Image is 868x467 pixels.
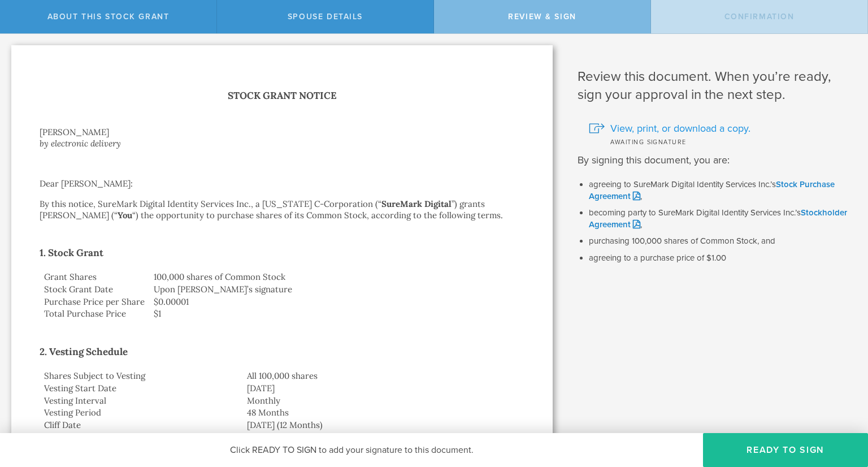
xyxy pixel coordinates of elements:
[230,444,474,456] span: Click READY TO SIGN to add your signature to this document.
[40,198,524,221] p: By this notice, SureMark Digital Identity Services Inc., a [US_STATE] C-Corporation (“ ”) grants ...
[578,68,851,104] h1: Review this document. When you’re ready, sign your approval in the next step.
[40,283,149,296] td: Stock Grant Date
[149,283,524,296] td: Upon [PERSON_NAME]’s signature
[381,198,452,209] strong: SureMark Digital
[242,395,524,407] td: Monthly
[589,179,835,201] a: Stock Purchase Agreement
[589,207,847,230] a: Stockholder Agreement
[40,419,242,431] td: Cliff Date
[589,179,851,202] li: agreeing to SureMark Digital Identity Services Inc.’s ,
[242,419,524,431] td: [DATE] (12 Months)
[508,12,576,21] span: Review & Sign
[40,370,242,382] td: Shares Subject to Vesting
[40,343,524,361] h2: 2. Vesting Schedule
[40,296,149,308] td: Purchase Price per Share
[40,308,149,320] td: Total Purchase Price
[118,210,132,220] strong: You
[40,382,242,395] td: Vesting Start Date
[724,12,795,21] span: Confirmation
[149,271,524,283] td: 100,000 shares of Common Stock
[40,271,149,283] td: Grant Shares
[288,12,363,21] span: Spouse Details
[149,308,524,320] td: $1
[589,207,851,230] li: becoming party to SureMark Digital Identity Services Inc.’s ,
[703,433,868,467] button: Ready to Sign
[40,138,121,149] i: by electronic delivery
[47,12,170,21] span: About this stock grant
[811,379,868,433] iframe: Chat Widget
[589,236,851,247] li: purchasing 100,000 shares of Common Stock, and
[242,407,524,419] td: 48 Months
[589,136,851,147] div: Awaiting signature
[242,431,524,444] td: 25,000
[40,244,524,262] h2: 1. Stock Grant
[40,127,524,138] div: [PERSON_NAME]
[589,253,851,264] li: agreeing to a purchase price of $1.00
[40,395,242,407] td: Vesting Interval
[40,88,524,104] h1: Stock Grant Notice
[40,431,242,444] td: Shares Vested on Cliff Date
[610,121,750,136] span: View, print, or download a copy.
[40,178,524,189] p: Dear [PERSON_NAME]:
[242,382,524,395] td: [DATE]
[40,407,242,419] td: Vesting Period
[578,153,851,168] p: By signing this document, you are:
[242,370,524,382] td: All 100,000 shares
[149,296,524,308] td: $0.00001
